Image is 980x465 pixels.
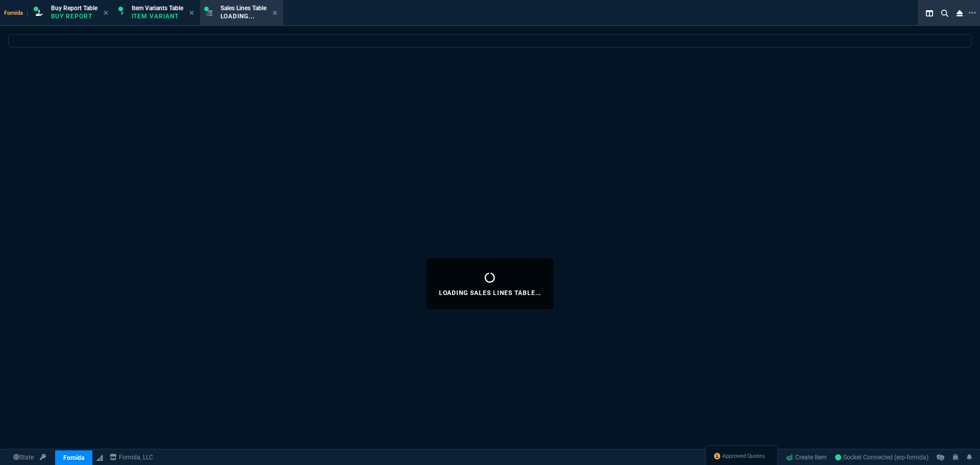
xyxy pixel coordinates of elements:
a: Global State [10,453,37,462]
span: Item Variants Table [132,5,183,12]
nx-icon: Close Tab [104,9,108,17]
nx-icon: Open New Tab [969,8,976,18]
p: Loading Sales Lines Table... [439,289,542,297]
a: Create Item [782,450,831,465]
a: API TOKEN [37,453,49,462]
span: Socket Connected (erp-fornida) [835,454,928,461]
span: Sales Lines Table [220,5,266,12]
nx-icon: Search [937,7,952,19]
span: Fornida [4,10,28,16]
p: Buy Report [51,12,97,20]
span: Buy Report Table [51,5,97,12]
p: Item Variant [132,12,183,20]
nx-icon: Close Workbench [952,7,967,19]
nx-icon: Split Panels [922,7,937,19]
a: t3OALJkbt2wikYybAAAt [835,453,928,462]
a: msbcCompanyName [107,453,156,462]
p: Loading... [220,12,266,20]
nx-icon: Close Tab [273,9,277,17]
nx-icon: Close Tab [189,9,194,17]
span: Approved Quotes [722,452,765,460]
